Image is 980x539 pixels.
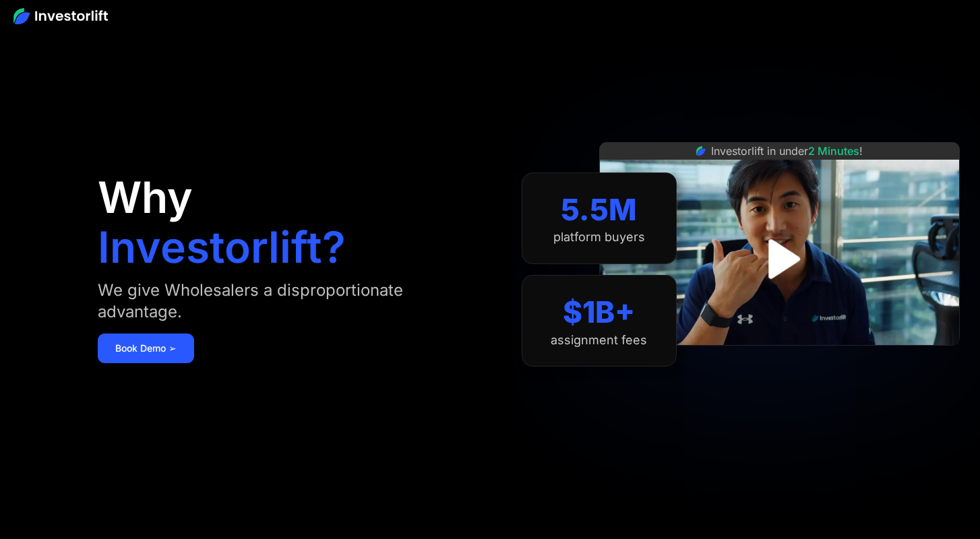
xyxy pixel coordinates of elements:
div: platform buyers [553,230,645,245]
div: assignment fees [551,333,647,348]
h1: Investorlift? [98,226,346,269]
div: Investorlift in under ! [711,143,863,159]
iframe: Customer reviews powered by Trustpilot [678,352,880,369]
div: We give Wholesalers a disproportionate advantage. [98,280,447,323]
a: open lightbox [749,229,809,289]
div: 5.5M [561,192,637,228]
div: $1B+ [563,294,635,330]
span: 2 Minutes [808,144,859,158]
h1: Why [98,176,193,219]
a: Book Demo ➢ [98,334,194,363]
